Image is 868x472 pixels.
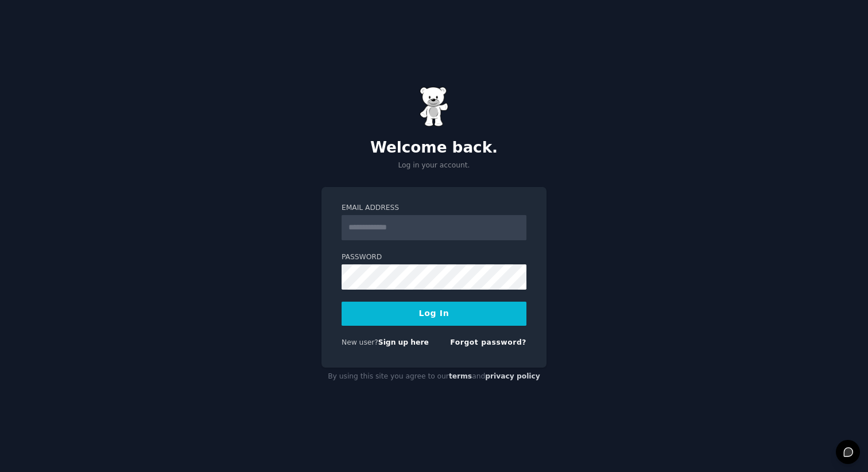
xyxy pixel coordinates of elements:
a: privacy policy [485,372,540,380]
img: Gummy Bear [420,87,448,127]
button: Log In [342,302,526,326]
span: New user? [342,338,378,346]
a: terms [449,372,472,380]
div: By using this site you agree to our and [321,368,547,386]
a: Sign up here [378,338,429,346]
label: Email Address [342,203,526,213]
label: Password [342,252,526,263]
a: Forgot password? [450,338,526,346]
h2: Welcome back. [321,139,547,157]
p: Log in your account. [321,161,547,171]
